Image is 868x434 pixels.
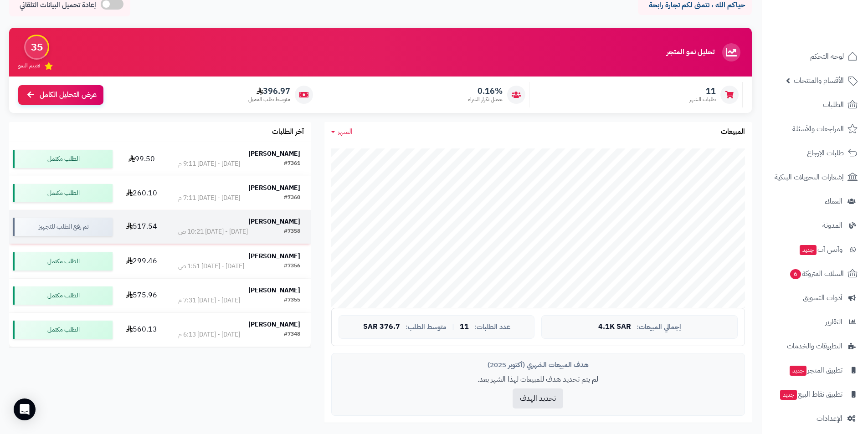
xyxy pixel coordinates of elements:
[116,245,167,278] td: 299.46
[767,287,863,309] a: أدوات التسويق
[284,159,300,168] div: #7361
[817,412,842,425] span: الإعدادات
[284,330,300,339] div: #7348
[178,194,240,203] div: [DATE] - [DATE] 7:11 م
[767,239,863,260] a: وآتس آبجديد
[789,267,844,280] span: السلات المتروكة
[18,62,40,70] span: تقييم النمو
[178,227,248,236] div: [DATE] - [DATE] 10:21 ص
[689,86,716,96] span: 11
[779,388,842,401] span: تطبيق نقاط البيع
[272,128,304,136] h3: آخر الطلبات
[767,335,863,357] a: التطبيقات والخدمات
[825,195,842,208] span: العملاء
[116,176,167,210] td: 260.10
[767,142,863,164] a: طلبات الإرجاع
[248,217,300,226] strong: [PERSON_NAME]
[248,86,290,96] span: 396.97
[13,321,113,339] div: الطلب مكتمل
[767,311,863,333] a: التقارير
[13,184,113,202] div: الطلب مكتمل
[767,118,863,140] a: المراجعات والأسئلة
[13,218,113,236] div: تم رفع الطلب للتجهيز
[810,50,844,63] span: لوحة التحكم
[806,19,859,38] img: logo-2.png
[13,252,113,271] div: الطلب مكتمل
[18,85,103,105] a: عرض التحليل الكامل
[116,210,167,244] td: 517.54
[248,286,300,295] strong: [PERSON_NAME]
[178,330,240,339] div: [DATE] - [DATE] 6:13 م
[331,127,353,137] a: الشهر
[767,166,863,188] a: إشعارات التحويلات البنكية
[767,94,863,116] a: الطلبات
[689,96,716,103] span: طلبات الشهر
[799,243,842,256] span: وآتس آب
[406,323,447,331] span: متوسط الطلب:
[248,96,290,103] span: متوسط طلب العميل
[248,183,300,193] strong: [PERSON_NAME]
[667,48,714,56] h3: تحليل نمو المتجر
[792,123,844,135] span: المراجعات والأسئلة
[468,86,503,96] span: 0.16%
[789,364,842,377] span: تطبيق المتجر
[284,227,300,236] div: #7358
[823,98,844,111] span: الطلبات
[800,245,817,255] span: جديد
[338,126,353,137] span: الشهر
[178,296,240,305] div: [DATE] - [DATE] 7:31 م
[775,171,844,184] span: إشعارات التحويلات البنكية
[284,262,300,271] div: #7356
[116,279,167,312] td: 575.96
[468,96,503,103] span: معدل تكرار الشراء
[780,390,797,400] span: جديد
[248,251,300,261] strong: [PERSON_NAME]
[178,159,240,168] div: [DATE] - [DATE] 9:11 م
[14,398,36,420] div: Open Intercom Messenger
[767,359,863,381] a: تطبيق المتجرجديد
[460,323,469,331] span: 11
[767,214,863,236] a: المدونة
[637,323,681,331] span: إجمالي المبيعات:
[116,142,167,176] td: 99.50
[13,286,113,305] div: الطلب مكتمل
[822,219,842,232] span: المدونة
[248,149,300,158] strong: [PERSON_NAME]
[178,262,244,271] div: [DATE] - [DATE] 1:51 ص
[474,323,510,331] span: عدد الطلبات:
[452,323,454,330] span: |
[767,190,863,212] a: العملاء
[807,147,844,159] span: طلبات الإرجاع
[721,128,745,136] h3: المبيعات
[40,90,97,100] span: عرض التحليل الكامل
[284,194,300,203] div: #7360
[363,323,400,331] span: 376.7 SAR
[767,46,863,67] a: لوحة التحكم
[790,366,806,376] span: جديد
[767,263,863,285] a: السلات المتروكة6
[116,313,167,347] td: 560.13
[339,360,738,370] div: هدف المبيعات الشهري (أكتوبر 2025)
[339,374,738,385] p: لم يتم تحديد هدف للمبيعات لهذا الشهر بعد.
[794,74,844,87] span: الأقسام والمنتجات
[13,150,113,168] div: الطلب مكتمل
[767,408,863,429] a: الإعدادات
[767,383,863,405] a: تطبيق نقاط البيعجديد
[787,340,842,352] span: التطبيقات والخدمات
[790,269,801,280] span: 6
[825,316,842,328] span: التقارير
[513,388,563,408] button: تحديد الهدف
[248,320,300,329] strong: [PERSON_NAME]
[598,323,631,331] span: 4.1K SAR
[803,291,842,304] span: أدوات التسويق
[284,296,300,305] div: #7355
